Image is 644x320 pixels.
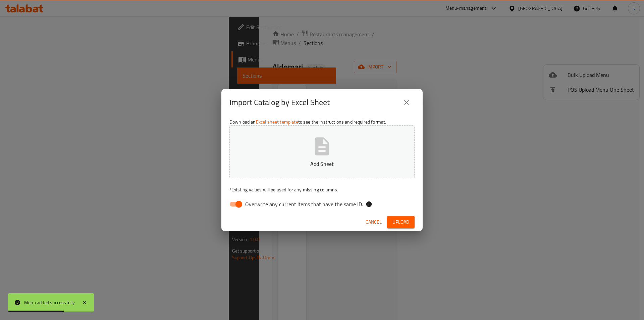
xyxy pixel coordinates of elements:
[366,218,382,226] span: Cancel
[363,216,384,228] button: Cancel
[398,94,415,110] button: close
[229,97,330,108] h2: Import Catalog by Excel Sheet
[24,299,75,306] div: Menu added successfully
[229,186,415,193] p: Existing values will be used for any missing columns.
[366,201,372,208] svg: If the overwrite option isn't selected, then the items that match an existing ID will be ignored ...
[221,116,423,213] div: Download an to see the instructions and required format.
[392,218,409,226] span: Upload
[256,118,298,126] a: Excel sheet template
[240,160,404,168] p: Add Sheet
[245,200,363,208] span: Overwrite any current items that have the same ID.
[387,216,415,228] button: Upload
[229,125,415,178] button: Add Sheet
